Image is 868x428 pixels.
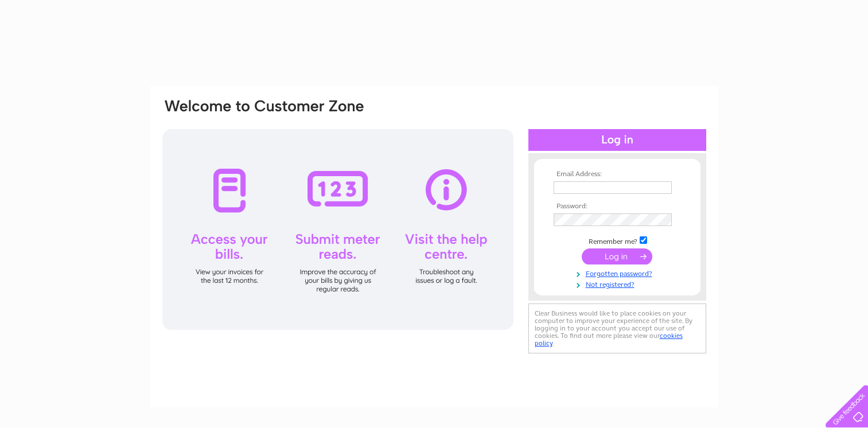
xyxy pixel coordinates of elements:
[528,304,706,353] div: Clear Business would like to place cookies on your computer to improve your experience of the sit...
[554,278,684,289] a: Not registered?
[582,248,652,264] input: Submit
[535,332,683,347] a: cookies policy
[551,170,684,178] th: Email Address:
[551,203,684,211] th: Password:
[551,235,684,246] td: Remember me?
[554,267,684,278] a: Forgotten password?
